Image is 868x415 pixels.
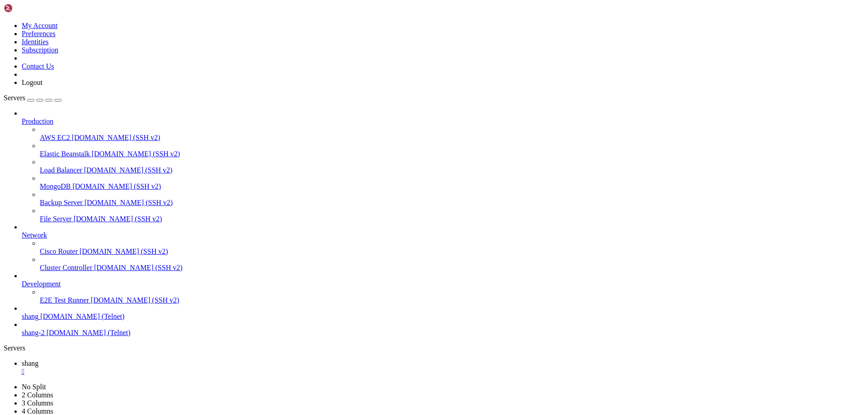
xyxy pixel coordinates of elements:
li: Elastic Beanstalk [DOMAIN_NAME] (SSH v2) [40,142,864,158]
span: [DOMAIN_NAME] (Telnet) [40,312,124,320]
span: shang [22,312,38,320]
a: shang [22,359,864,376]
span: MongoDB [40,182,71,190]
span: Cluster Controller [40,264,92,271]
span: [DOMAIN_NAME] (SSH v2) [94,264,183,271]
li: shang-2 [DOMAIN_NAME] (Telnet) [22,321,864,337]
a: Contact Us [22,62,54,70]
span: Cisco Router [40,247,78,255]
a: MongoDB [DOMAIN_NAME] (SSH v2) [40,182,864,191]
span: Backup Server [40,199,83,206]
a: Logout [22,79,42,86]
a: Preferences [22,30,56,37]
li: File Server [DOMAIN_NAME] (SSH v2) [40,207,864,223]
span: Elastic Beanstalk [40,150,90,158]
li: Load Balancer [DOMAIN_NAME] (SSH v2) [40,158,864,174]
span: [DOMAIN_NAME] (SSH v2) [80,247,168,255]
span: [DOMAIN_NAME] (SSH v2) [72,182,161,190]
a: No Split [22,383,46,391]
span: Servers [4,94,25,102]
img: Shellngn [4,4,56,13]
span: Load Balancer [40,166,82,174]
span: [DOMAIN_NAME] (SSH v2) [84,166,173,174]
li: Production [22,109,864,223]
span: Network [22,231,47,239]
a: Production [22,117,864,126]
span: E2E Test Runner [40,296,89,304]
a: Network [22,231,864,239]
a: 2 Columns [22,391,53,399]
a: Elastic Beanstalk [DOMAIN_NAME] (SSH v2) [40,150,864,158]
a: Backup Server [DOMAIN_NAME] (SSH v2) [40,199,864,207]
a: Identities [22,38,49,46]
li: shang [DOMAIN_NAME] (Telnet) [22,304,864,321]
span: [DOMAIN_NAME] (Telnet) [47,329,131,336]
span: shang-2 [22,329,45,336]
a: AWS EC2 [DOMAIN_NAME] (SSH v2) [40,134,864,142]
a:  [22,368,864,376]
a: Cluster Controller [DOMAIN_NAME] (SSH v2) [40,264,864,272]
span: [DOMAIN_NAME] (SSH v2) [91,296,179,304]
a: Development [22,280,864,288]
li: Cisco Router [DOMAIN_NAME] (SSH v2) [40,239,864,256]
a: My Account [22,22,58,29]
a: Load Balancer [DOMAIN_NAME] (SSH v2) [40,166,864,174]
a: Subscription [22,46,58,54]
span: [DOMAIN_NAME] (SSH v2) [72,134,160,141]
span: [DOMAIN_NAME] (SSH v2) [92,150,180,158]
a: File Server [DOMAIN_NAME] (SSH v2) [40,215,864,223]
span: AWS EC2 [40,134,70,141]
li: AWS EC2 [DOMAIN_NAME] (SSH v2) [40,126,864,142]
li: Network [22,223,864,272]
a: Servers [4,94,61,102]
span: shang [22,359,38,367]
li: Cluster Controller [DOMAIN_NAME] (SSH v2) [40,256,864,272]
a: 3 Columns [22,399,53,407]
li: MongoDB [DOMAIN_NAME] (SSH v2) [40,174,864,191]
span: Development [22,280,61,288]
li: Development [22,272,864,304]
a: shang [DOMAIN_NAME] (Telnet) [22,312,864,321]
a: Cisco Router [DOMAIN_NAME] (SSH v2) [40,247,864,256]
span: [DOMAIN_NAME] (SSH v2) [74,215,162,223]
li: E2E Test Runner [DOMAIN_NAME] (SSH v2) [40,288,864,304]
a: 4 Columns [22,407,53,415]
a: E2E Test Runner [DOMAIN_NAME] (SSH v2) [40,296,864,304]
a: shang-2 [DOMAIN_NAME] (Telnet) [22,329,864,337]
li: Backup Server [DOMAIN_NAME] (SSH v2) [40,191,864,207]
span: [DOMAIN_NAME] (SSH v2) [85,199,173,206]
span: Production [22,117,53,125]
span: File Server [40,215,72,223]
div: Servers [4,344,864,352]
